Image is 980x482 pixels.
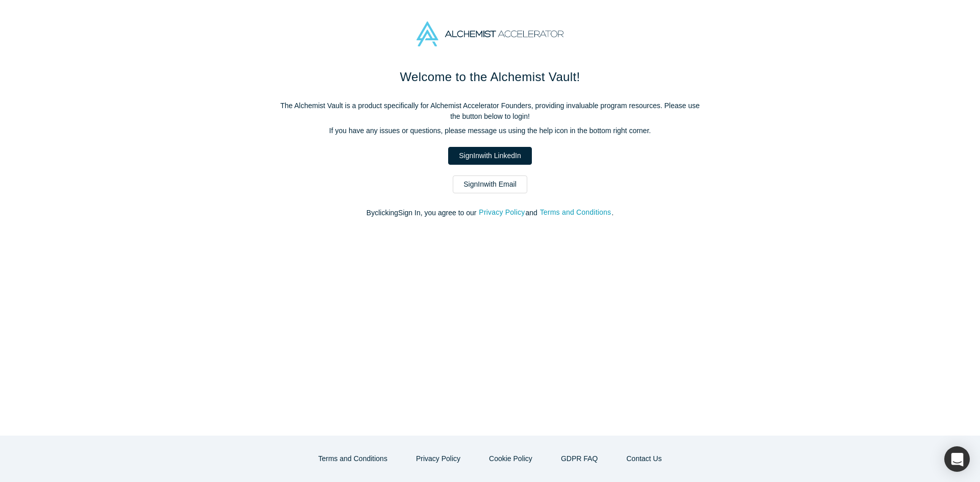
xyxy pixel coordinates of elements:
button: Terms and Conditions [308,450,398,468]
a: SignInwith LinkedIn [448,147,531,165]
a: GDPR FAQ [550,450,608,468]
a: SignInwith Email [453,175,527,193]
button: Cookie Policy [478,450,543,468]
h1: Welcome to the Alchemist Vault! [276,68,704,86]
button: Terms and Conditions [540,207,612,218]
button: Contact Us [616,450,672,468]
p: If you have any issues or questions, please message us using the help icon in the bottom right co... [276,125,704,136]
p: The Alchemist Vault is a product specifically for Alchemist Accelerator Founders, providing inval... [276,100,704,122]
button: Privacy Policy [405,450,471,468]
img: Alchemist Accelerator Logo [416,21,563,46]
p: By clicking Sign In , you agree to our and . [276,208,704,218]
button: Privacy Policy [478,207,525,218]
